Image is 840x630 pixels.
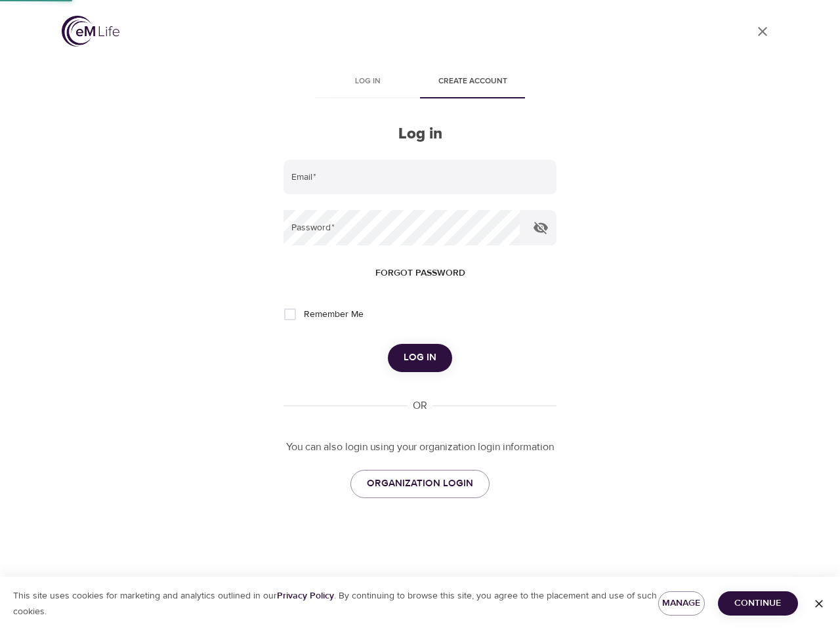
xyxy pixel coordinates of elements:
[728,595,787,612] span: Continue
[669,595,694,612] span: Manage
[277,590,334,602] a: Privacy Policy
[404,349,436,366] span: Log in
[283,125,556,144] h2: Log in
[388,344,452,371] button: Log in
[658,591,705,616] button: Manage
[283,67,556,98] div: disabled tabs example
[283,440,556,455] p: You can also login using your organization login information
[718,591,798,616] button: Continue
[62,16,119,47] img: logo
[350,470,490,497] a: ORGANIZATION LOGIN
[428,75,517,89] span: Create account
[323,75,412,89] span: Log in
[375,265,465,282] span: Forgot password
[747,16,778,47] a: close
[304,308,364,322] span: Remember Me
[408,398,432,413] div: OR
[370,261,471,285] button: Forgot password
[367,475,473,492] span: ORGANIZATION LOGIN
